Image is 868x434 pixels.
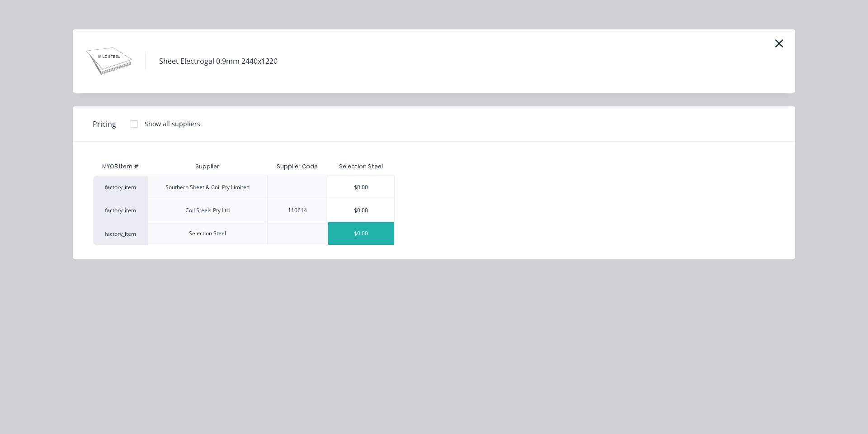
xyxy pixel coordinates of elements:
div: $0.00 [328,222,394,245]
div: Supplier Code [269,155,325,178]
img: Sheet Electrogal 0.9mm 2440x1220 [86,38,132,84]
div: Selection Steel [189,229,226,238]
div: Supplier [188,155,226,178]
div: factory_item [93,176,147,199]
div: 110614 [288,206,307,215]
div: factory_item [93,199,147,222]
div: Sheet Electrogal 0.9mm 2440x1220 [159,56,278,67]
div: Southern Sheet & Coil Pty Limited [165,183,250,191]
div: $0.00 [328,199,394,222]
div: MYOB Item # [93,157,147,176]
span: Pricing [93,119,116,129]
div: Coil Steels Pty Ltd [185,206,230,215]
div: Selection Steel [339,162,383,171]
div: Show all suppliers [145,119,200,129]
div: factory_item [93,222,147,245]
div: $0.00 [328,176,394,199]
